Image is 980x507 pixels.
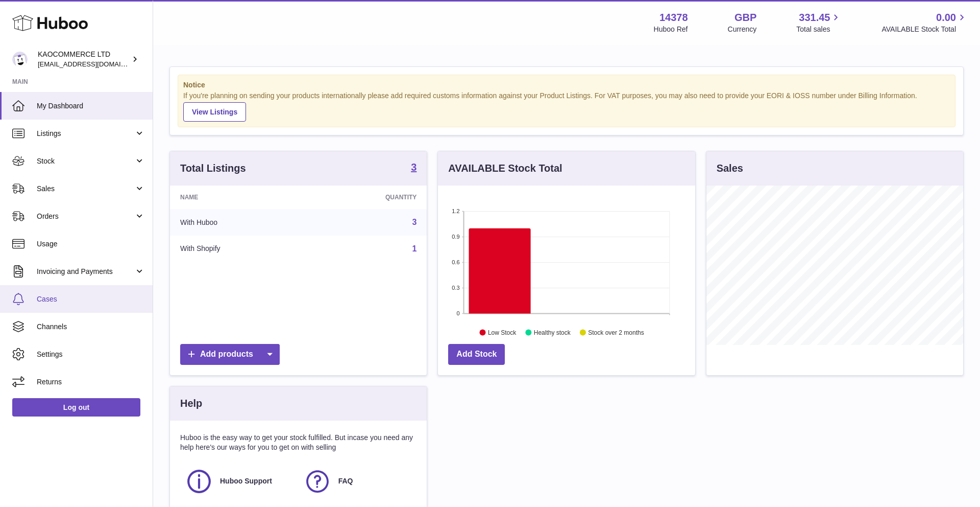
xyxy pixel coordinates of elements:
span: Huboo Support [220,476,272,486]
a: 3 [412,218,416,226]
div: KAOCOMMERCE LTD [38,50,130,69]
strong: 3 [411,162,416,172]
th: Name [170,186,308,209]
text: 0.6 [452,259,460,265]
span: My Dashboard [37,101,145,111]
a: View Listings [183,102,246,122]
span: AVAILABLE Stock Total [881,25,968,34]
text: Stock over 2 months [589,329,644,336]
text: 0.3 [452,285,460,291]
span: Invoicing and Payments [37,267,134,276]
span: Listings [37,129,134,139]
a: 331.45 Total sales [796,11,842,34]
text: 0 [457,310,460,316]
p: Huboo is the easy way to get your stock fulfilled. But incase you need any help here's our ways f... [180,433,416,452]
a: Huboo Support [185,468,293,495]
span: Sales [37,184,134,194]
text: 0.9 [452,234,460,240]
a: 3 [411,162,416,174]
span: Usage [37,239,145,249]
div: If you're planning on sending your products internationally please add required customs informati... [183,91,950,122]
img: hello@lunera.co.uk [12,52,28,67]
td: With Huboo [170,209,308,236]
span: Stock [37,156,134,166]
div: Currency [728,25,757,34]
a: 1 [412,244,416,253]
span: Orders [37,212,134,221]
span: 331.45 [799,11,830,25]
h3: Help [180,397,202,410]
strong: 14378 [659,11,688,25]
h3: AVAILABLE Stock Total [448,162,562,175]
strong: Notice [183,80,950,90]
span: Total sales [796,25,842,34]
a: FAQ [304,468,412,495]
span: Returns [37,377,145,387]
a: Add Stock [448,344,505,365]
text: Healthy stock [534,329,571,336]
span: 0.00 [936,11,956,25]
a: 0.00 AVAILABLE Stock Total [881,11,968,34]
text: Low Stock [488,329,517,336]
text: 1.2 [452,208,460,214]
div: Huboo Ref [654,25,688,34]
h3: Sales [717,162,743,175]
span: [EMAIL_ADDRESS][DOMAIN_NAME] [38,60,150,68]
th: Quantity [308,186,427,209]
h3: Total Listings [180,162,246,175]
td: With Shopify [170,236,308,262]
span: Channels [37,322,145,332]
span: Cases [37,294,145,304]
strong: GBP [734,11,756,25]
span: Settings [37,350,145,359]
a: Log out [12,398,140,417]
span: FAQ [338,476,353,486]
a: Add products [180,344,280,365]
